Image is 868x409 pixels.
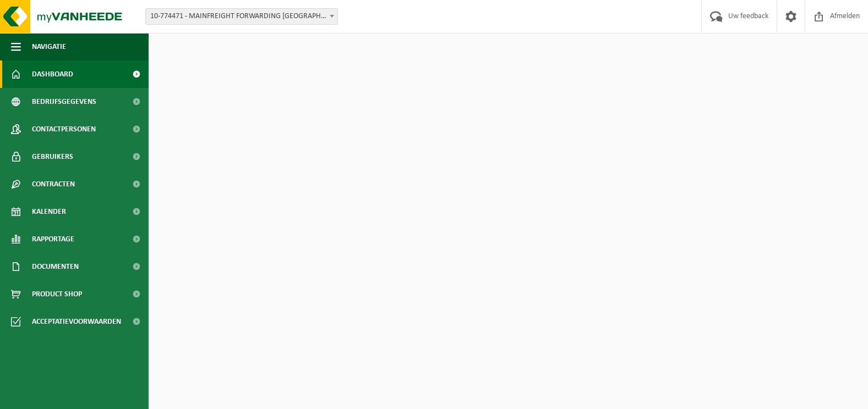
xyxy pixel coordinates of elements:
span: Rapportage [32,225,74,253]
span: Product Shop [32,280,82,308]
span: Acceptatievoorwaarden [32,308,121,335]
span: Kalender [32,198,66,225]
span: 10-774471 - MAINFREIGHT FORWARDING BELGIUM - ZWIJNAARDE [145,8,338,25]
span: Bedrijfsgegevens [32,88,96,115]
span: Contactpersonen [32,115,96,143]
span: 10-774471 - MAINFREIGHT FORWARDING BELGIUM - ZWIJNAARDE [146,9,337,24]
span: Gebruikers [32,143,73,170]
span: Dashboard [32,60,73,88]
span: Documenten [32,253,79,280]
span: Navigatie [32,33,66,60]
span: Contracten [32,170,75,198]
